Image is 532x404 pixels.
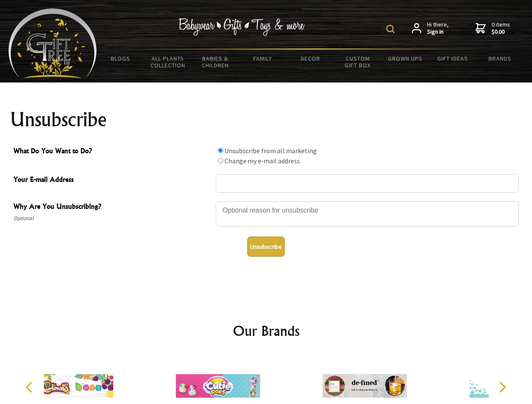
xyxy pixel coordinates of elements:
strong: $0.00 [492,28,510,36]
input: What Do You Want to Do? [218,158,223,163]
input: Your E-mail Address [216,174,519,193]
span: Why Are You Unsubscribing? [13,201,211,213]
a: Custom Gift Box [334,50,382,74]
img: product search [386,25,395,33]
a: All Plants Collection [144,50,192,74]
a: Brands [476,50,524,67]
span: Optional [13,213,211,223]
a: Gift Ideas [429,50,476,67]
img: Babywear - Gifts - Toys & more [179,18,305,36]
label: Unsubscribe from all marketing [225,146,317,155]
span: What Do You Want to Do? [13,146,211,158]
h2: Our Brands [17,321,516,341]
a: Grown Ups [381,50,429,67]
span: Hi there, [427,21,449,36]
a: Decor [286,50,334,67]
input: What Do You Want to Do? [218,148,223,153]
a: 0 items$0.00 [476,21,510,36]
button: Next [493,378,511,396]
textarea: Why Are You Unsubscribing? [216,201,519,226]
a: Babies & Children [192,50,239,74]
span: Your E-mail Address [13,174,211,186]
label: Change my e-mail address [225,157,300,165]
button: Previous [21,378,40,396]
h1: Unsubscribe [10,109,522,130]
span: 0 items [492,21,510,36]
a: Hi there,Sign in [412,21,449,36]
strong: Sign in [427,28,449,36]
img: Babyware - Gifts - Toys and more... [8,8,97,78]
button: Unsubscribe [247,237,285,257]
a: Family [239,50,287,67]
a: BLOGS [97,50,144,67]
